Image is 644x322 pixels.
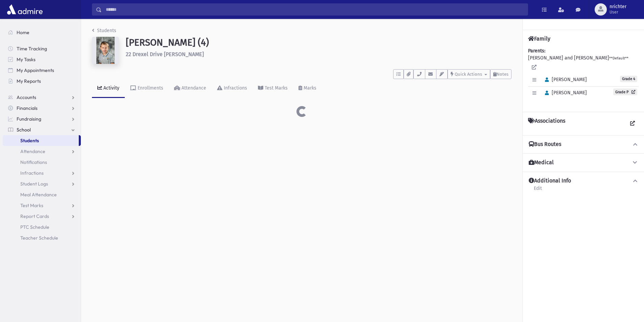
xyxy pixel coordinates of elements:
div: Infractions [222,85,247,91]
div: Activity [102,85,119,91]
a: Test Marks [253,79,293,98]
span: Meal Attendance [20,192,57,198]
h4: Family [528,35,550,42]
a: Report Cards [3,211,81,222]
span: Grade 4 [620,76,637,82]
a: Students [92,28,116,33]
b: Parents: [528,48,545,54]
span: Time Tracking [17,46,47,52]
span: Home [17,29,29,35]
span: User [610,9,626,15]
a: Home [3,27,81,38]
span: Quick Actions [455,72,482,77]
a: Grade P [613,89,637,95]
a: Meal Attendance [3,189,81,200]
span: Student Logs [20,181,48,187]
button: Medical [528,159,639,166]
a: View all Associations [626,118,639,130]
a: Financials [3,103,81,114]
span: My Tasks [17,56,35,63]
a: Attendance [3,146,81,157]
div: [PERSON_NAME] and [PERSON_NAME] [528,47,639,106]
a: Edit [533,184,542,197]
div: Marks [302,85,316,91]
span: [PERSON_NAME] [542,90,587,96]
span: [PERSON_NAME] [542,77,587,82]
span: Accounts [17,94,36,100]
div: Test Marks [263,85,288,91]
button: Quick Actions [448,69,490,79]
a: Student Logs [3,178,81,189]
a: My Reports [3,76,81,86]
a: Infractions [212,79,253,98]
button: Additional Info [528,177,639,184]
h6: 22 Drexel Drive [PERSON_NAME] [126,51,511,57]
span: Financials [17,105,38,111]
div: Attendance [180,85,206,91]
span: PTC Schedule [20,224,49,230]
a: School [3,124,81,135]
button: Bus Routes [528,141,639,148]
h4: Medical [529,159,554,166]
span: Teacher Schedule [20,235,58,241]
span: Attendance [20,148,45,154]
h4: Additional Info [529,177,571,184]
div: Enrollments [136,85,163,91]
a: Test Marks [3,200,81,211]
span: Report Cards [20,213,49,219]
span: My Reports [17,78,41,84]
a: Marks [293,79,322,98]
h4: Associations [528,118,565,130]
a: Fundraising [3,114,81,124]
input: Search [102,3,528,16]
a: Teacher Schedule [3,232,81,243]
h1: [PERSON_NAME] (4) [126,37,511,48]
a: Time Tracking [3,43,81,54]
a: My Tasks [3,54,81,65]
h4: Bus Routes [529,141,561,148]
a: Notifications [3,157,81,168]
a: Attendance [169,79,212,98]
a: Activity [92,79,125,98]
nav: breadcrumb [92,27,116,37]
span: School [17,127,31,133]
span: Students [20,138,39,144]
span: nrichter [610,4,626,9]
button: Notes [490,69,511,79]
img: AdmirePro [5,3,44,16]
span: My Appointments [17,67,54,73]
a: Enrollments [125,79,169,98]
a: Accounts [3,92,81,103]
a: My Appointments [3,65,81,76]
span: Infractions [20,170,44,176]
a: PTC Schedule [3,222,81,232]
a: Students [3,135,79,146]
span: Notes [497,72,508,77]
span: Notifications [20,159,47,165]
a: Infractions [3,168,81,178]
span: Test Marks [20,202,43,208]
span: Fundraising [17,116,41,122]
